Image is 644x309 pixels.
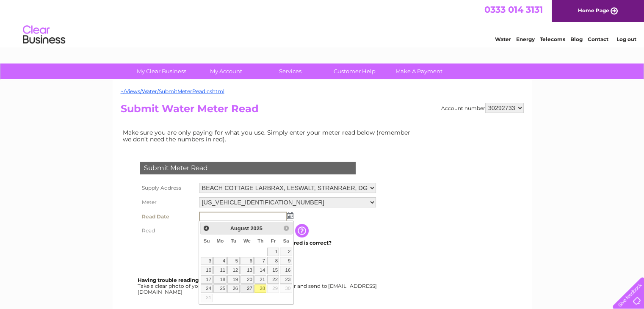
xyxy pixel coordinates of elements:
b: Having trouble reading your meter? [138,277,232,283]
span: Tuesday [231,238,236,243]
a: 20 [240,275,254,284]
span: 2025 [250,225,262,232]
a: 2 [280,248,292,256]
a: 6 [240,257,254,265]
span: Wednesday [243,238,251,243]
a: 15 [267,266,279,274]
a: Energy [516,36,535,42]
a: Services [255,63,325,79]
a: Make A Payment [384,63,454,79]
a: 3 [201,257,213,265]
span: Friday [271,238,276,243]
span: Sunday [204,238,210,243]
a: 22 [267,275,279,284]
h2: Submit Water Meter Read [121,103,524,119]
div: Take a clear photo of your readings, tell us which supply it's for and send to [EMAIL_ADDRESS][DO... [138,277,378,295]
a: 5 [227,257,239,265]
a: ~/Views/Water/SubmitMeterRead.cshtml [121,88,224,94]
th: Supply Address [138,181,197,195]
a: 10 [201,266,213,274]
span: August [230,225,249,232]
a: Contact [588,36,608,42]
a: 21 [254,275,266,284]
img: logo.png [22,22,66,48]
a: 25 [213,284,227,293]
input: Information [295,224,310,237]
a: 19 [227,275,239,284]
a: My Account [191,63,261,79]
a: 17 [201,275,213,284]
img: ... [287,212,293,219]
a: Blog [570,36,583,42]
a: 14 [254,266,266,274]
a: 1 [267,248,279,256]
div: Clear Business is a trading name of Verastar Limited (registered in [GEOGRAPHIC_DATA] No. 3667643... [122,5,522,41]
a: 16 [280,266,292,274]
a: 0333 014 3131 [484,4,543,15]
a: 27 [240,284,254,293]
a: 24 [201,284,213,293]
a: Telecoms [540,36,565,42]
a: 11 [213,266,227,274]
td: Are you sure the read you have entered is correct? [197,237,378,248]
a: Water [495,36,511,42]
a: 26 [227,284,239,293]
th: Meter [138,195,197,210]
a: 18 [213,275,227,284]
a: 7 [254,257,266,265]
a: My Clear Business [127,63,196,79]
a: 13 [240,266,254,274]
span: Saturday [283,238,289,243]
th: Read Date [138,210,197,224]
a: Log out [616,36,636,42]
a: Customer Help [320,63,390,79]
td: Make sure you are only paying for what you use. Simply enter your meter read below (remember we d... [121,127,417,145]
a: 12 [227,266,239,274]
span: Prev [203,225,210,232]
div: Account number [441,103,524,113]
a: Prev [202,223,211,233]
a: 23 [280,275,292,284]
div: Submit Meter Read [140,162,356,174]
a: 28 [254,284,266,293]
th: Read [138,224,197,237]
a: 9 [280,257,292,265]
span: Thursday [257,238,263,243]
a: 8 [267,257,279,265]
span: Monday [217,238,224,243]
a: 4 [213,257,227,265]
